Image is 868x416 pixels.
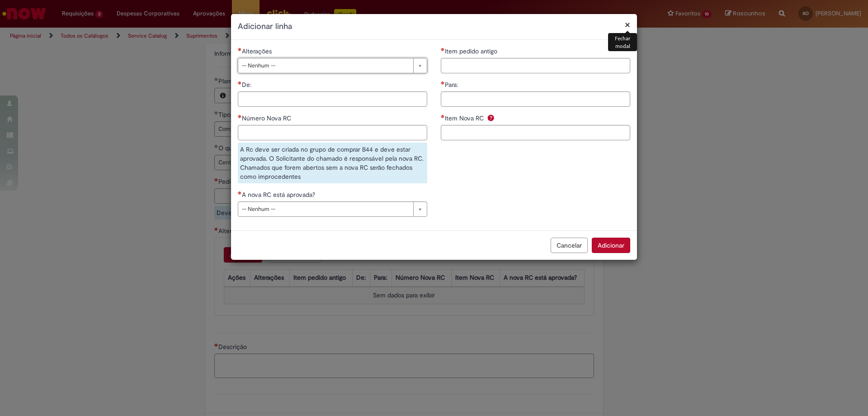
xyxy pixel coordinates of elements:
[625,20,630,29] button: Fechar modal
[242,47,274,55] span: Alterações
[238,48,242,51] span: Necessários
[242,58,409,73] span: -- Nenhum --
[441,125,630,140] input: Item Nova RC
[441,48,445,51] span: Necessários
[238,115,242,118] span: Necessários
[242,114,293,122] span: Número Nova RC
[238,91,427,107] input: De:
[486,114,496,121] span: Ajuda para Item Nova RC
[238,81,242,85] span: Necessários
[445,114,486,122] span: Item Nova RC
[242,202,409,216] span: -- Nenhum --
[551,238,588,253] button: Cancelar
[238,21,630,33] h2: Adicionar linha
[242,191,317,199] span: A nova RC está aprovada?
[608,33,637,51] div: Fechar modal
[441,91,630,107] input: Para:
[238,191,242,195] span: Necessários
[445,81,460,89] span: Para:
[445,47,499,55] span: Item pedido antigo
[592,238,630,253] button: Adicionar
[441,58,630,73] input: Item pedido antigo
[238,125,427,140] input: Número Nova RC
[242,81,253,89] span: De:
[238,143,427,183] div: A Rc deve ser criada no grupo de comprar B44 e deve estar aprovada. O Solicitante do chamado é re...
[441,81,445,85] span: Necessários
[441,115,445,118] span: Necessários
